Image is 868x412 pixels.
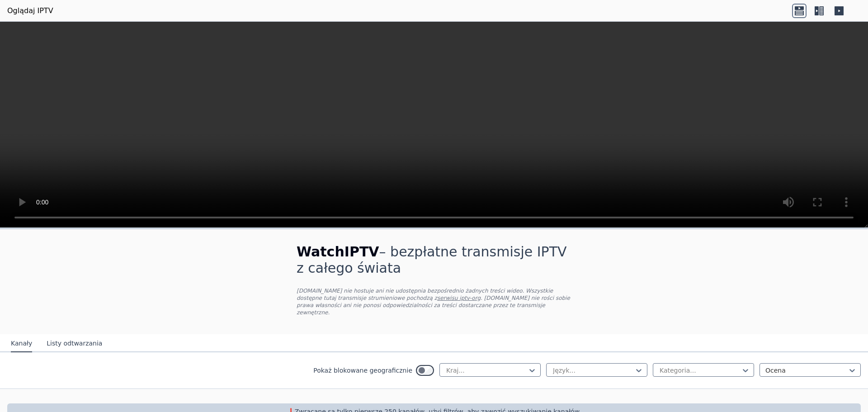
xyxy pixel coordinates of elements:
font: WatchIPTV [297,244,379,260]
button: Kanały [11,335,32,352]
font: [DOMAIN_NAME] nie hostuje ani nie udostępnia bezpośrednio żadnych treści wideo. Wszystkie dostępn... [297,288,553,301]
font: Pokaż blokowane geograficznie [313,367,412,374]
button: Listy odtwarzania [47,335,102,352]
a: Oglądaj IPTV [7,5,53,16]
font: – bezpłatne transmisje IPTV z całego świata [297,244,567,276]
font: . [DOMAIN_NAME] nie rości sobie prawa własności ani nie ponosi odpowiedzialności za treści dostar... [297,295,570,316]
font: Oglądaj IPTV [7,6,53,15]
a: serwisu iptv-org [437,295,481,301]
font: Kanały [11,340,32,347]
font: Listy odtwarzania [47,340,102,347]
